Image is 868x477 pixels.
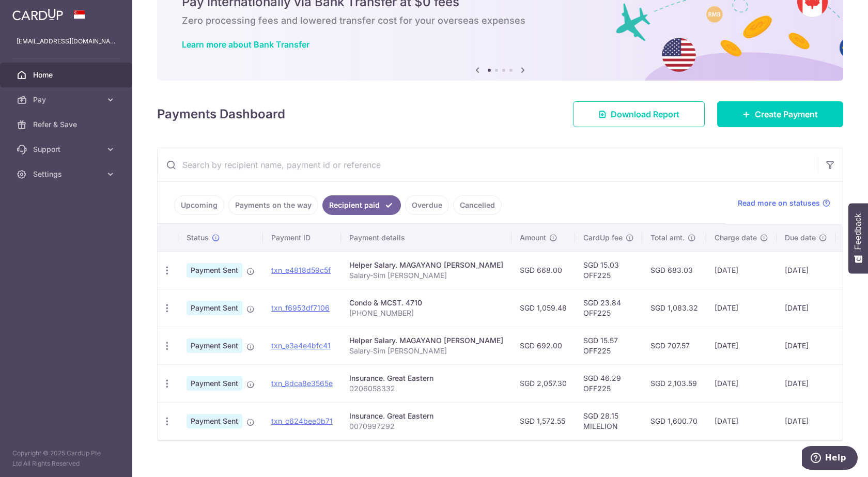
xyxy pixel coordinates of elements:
[512,327,575,364] td: SGD 692.00
[349,373,503,383] div: Insurance. Great Eastern
[642,327,706,364] td: SGD 707.57
[777,289,835,327] td: [DATE]
[642,364,706,402] td: SGD 2,103.59
[738,198,830,208] a: Read more on statuses
[575,327,642,364] td: SGD 15.57 OFF225
[642,289,706,327] td: SGD 1,083.32
[642,402,706,440] td: SGD 1,600.70
[642,251,706,289] td: SGD 683.03
[839,415,859,427] img: Bank Card
[349,411,503,421] div: Insurance. Great Eastern
[848,203,868,273] button: Feedback - Show survey
[349,270,503,281] p: Salary-Sim [PERSON_NAME]
[271,417,333,425] a: txn_c624bee0b71
[777,251,835,289] td: [DATE]
[17,36,116,47] p: [EMAIL_ADDRESS][DOMAIN_NAME]
[182,39,309,50] a: Learn more about Bank Transfer
[839,264,859,276] img: Bank Card
[349,383,503,394] p: 0206058332
[33,144,101,155] span: Support
[706,251,777,289] td: [DATE]
[349,308,503,318] p: [PHONE_NUMBER]
[777,364,835,402] td: [DATE]
[174,195,224,215] a: Upcoming
[187,263,242,278] span: Payment Sent
[512,289,575,327] td: SGD 1,059.48
[33,95,101,105] span: Pay
[777,402,835,440] td: [DATE]
[187,414,242,428] span: Payment Sent
[706,327,777,364] td: [DATE]
[583,233,623,243] span: CardUp fee
[271,303,330,312] a: txn_f6953df7106
[349,335,503,346] div: Helper Salary. MAGAYANO [PERSON_NAME]
[453,195,502,215] a: Cancelled
[717,101,843,127] a: Create Payment
[573,101,705,127] a: Download Report
[271,341,331,350] a: txn_e3a4e4bfc41
[839,302,859,314] img: Bank Card
[349,260,503,270] div: Helper Salary. MAGAYANO [PERSON_NAME]
[512,364,575,402] td: SGD 2,057.30
[575,251,642,289] td: SGD 15.03 OFF225
[405,195,449,215] a: Overdue
[33,169,101,179] span: Settings
[322,195,401,215] a: Recipient paid
[512,402,575,440] td: SGD 1,572.55
[715,233,757,243] span: Charge date
[839,340,859,352] img: Bank Card
[706,402,777,440] td: [DATE]
[187,338,242,353] span: Payment Sent
[802,446,858,472] iframe: Opens a widget where you can find more information
[777,327,835,364] td: [DATE]
[271,266,331,274] a: txn_e4818d59c5f
[706,364,777,402] td: [DATE]
[512,251,575,289] td: SGD 668.00
[575,289,642,327] td: SGD 23.84 OFF225
[271,379,333,388] a: txn_8dca8e3565e
[157,105,285,124] h4: Payments Dashboard
[650,233,685,243] span: Total amt.
[854,213,863,250] span: Feedback
[158,148,818,181] input: Search by recipient name, payment id or reference
[349,421,503,432] p: 0070997292
[228,195,318,215] a: Payments on the way
[611,108,679,120] span: Download Report
[187,376,242,391] span: Payment Sent
[785,233,816,243] span: Due date
[738,198,820,208] span: Read more on statuses
[341,224,512,251] th: Payment details
[755,108,818,120] span: Create Payment
[706,289,777,327] td: [DATE]
[520,233,546,243] span: Amount
[349,298,503,308] div: Condo & MCST. 4710
[839,377,859,390] img: Bank Card
[12,8,63,21] img: CardUp
[349,346,503,356] p: Salary-Sim [PERSON_NAME]
[575,402,642,440] td: SGD 28.15 MILELION
[182,14,818,27] h6: Zero processing fees and lowered transfer cost for your overseas expenses
[187,233,209,243] span: Status
[263,224,341,251] th: Payment ID
[575,364,642,402] td: SGD 46.29 OFF225
[187,301,242,315] span: Payment Sent
[33,70,101,80] span: Home
[33,119,101,130] span: Refer & Save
